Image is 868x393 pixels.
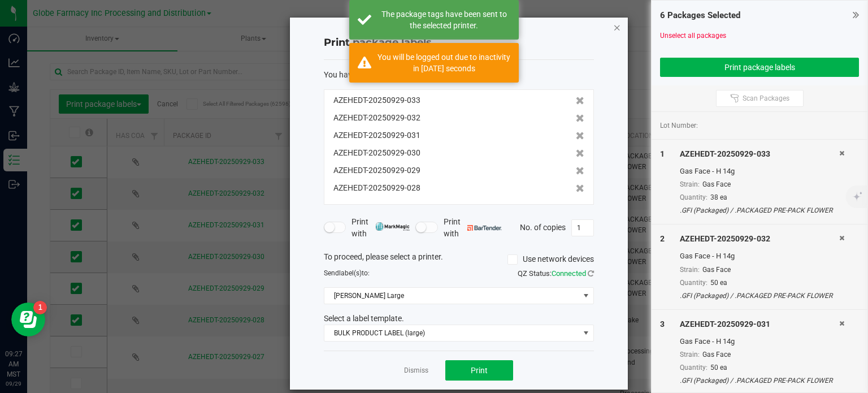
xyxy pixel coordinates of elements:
div: You will be logged out due to inactivity in 1051 seconds [377,51,510,74]
button: Print package labels [660,58,859,77]
span: Strain: [680,180,700,188]
span: AZEHEDT-20250929-033 [333,94,420,106]
img: mark_magic_cybra.png [375,222,410,231]
span: No. of copies [520,222,566,231]
div: .GFI (Packaged) / .PACKAGED PRE-PACK FLOWER [680,291,839,301]
span: Gas Face [702,266,731,274]
span: Gas Face [702,180,731,188]
div: .GFI (Packaged) / .PACKAGED PRE-PACK FLOWER [680,205,839,215]
span: Lot Number: [660,120,698,131]
iframe: Resource center [11,303,45,336]
span: Quantity: [680,279,708,287]
div: Gas Face - H 14g [680,336,839,347]
span: Strain: [680,351,700,359]
iframe: Resource center unread badge [33,301,47,314]
span: Strain: [680,266,700,274]
div: AZEHEDT-20250929-033 [680,148,839,160]
a: Dismiss [404,366,428,375]
span: 2 [660,234,665,243]
span: Gas Face [702,351,731,359]
span: Print with [444,216,502,240]
span: QZ Status: [518,269,594,278]
span: AZEHEDT-20250929-029 [333,165,420,176]
div: To proceed, please select a printer. [315,251,602,268]
label: Use network devices [507,253,594,265]
span: AZEHEDT-20250929-028 [333,182,420,194]
div: Gas Face - H 14g [680,251,839,262]
div: AZEHEDT-20250929-031 [680,318,839,330]
span: 1 [660,149,665,158]
img: bartender.png [467,225,502,231]
span: 3 [660,319,665,329]
span: 50 ea [710,279,727,287]
span: [PERSON_NAME] Large [324,288,579,304]
button: Print [445,360,513,381]
span: Print [471,366,488,375]
span: BULK PRODUCT LABEL (large) [324,325,579,341]
span: label(s) [339,269,362,277]
div: Gas Face - H 14g [680,166,839,177]
div: .GFI (Packaged) / .PACKAGED PRE-PACK FLOWER [680,375,839,386]
div: The package tags have been sent to the selected printer. [377,8,510,31]
a: Unselect all packages [660,32,726,40]
span: 38 ea [710,193,727,201]
span: AZEHEDT-20250929-030 [333,147,420,159]
div: Select a label template. [315,313,602,325]
div: AZEHEDT-20250929-032 [680,233,839,245]
div: : [324,69,594,81]
span: Print with [351,216,410,240]
span: Send to: [324,269,370,277]
h4: Print package labels [324,36,594,50]
span: Scan Packages [743,94,789,103]
span: Quantity: [680,193,708,201]
span: AZEHEDT-20250929-031 [333,129,420,141]
span: Quantity: [680,364,708,372]
span: AZEHEDT-20250929-032 [333,112,420,124]
span: 50 ea [710,364,727,372]
span: Connected [552,269,586,278]
span: You have selected 6 package labels to print [324,70,474,79]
